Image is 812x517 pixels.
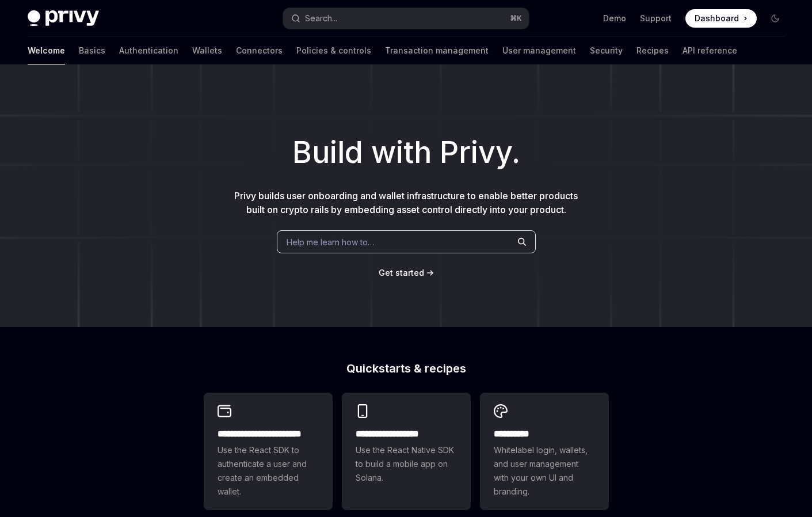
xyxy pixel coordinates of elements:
[695,13,739,24] span: Dashboard
[79,37,105,64] a: Basics
[683,37,737,64] a: API reference
[283,8,529,29] button: Search...⌘K
[766,9,784,28] button: Toggle dark mode
[236,37,283,64] a: Connectors
[28,10,99,26] img: dark logo
[296,37,371,64] a: Policies & controls
[192,37,222,64] a: Wallets
[234,190,578,215] span: Privy builds user onboarding and wallet infrastructure to enable better products built on crypto ...
[218,443,319,499] span: Use the React SDK to authenticate a user and create an embedded wallet.
[287,236,374,248] span: Help me learn how to…
[356,443,457,485] span: Use the React Native SDK to build a mobile app on Solana.
[494,443,595,499] span: Whitelabel login, wallets, and user management with your own UI and branding.
[379,268,424,277] span: Get started
[603,13,626,24] a: Demo
[640,13,672,24] a: Support
[685,9,757,28] a: Dashboard
[385,37,489,64] a: Transaction management
[636,37,669,64] a: Recipes
[204,363,609,374] h2: Quickstarts & recipes
[379,267,424,279] a: Get started
[342,393,471,510] a: **** **** **** ***Use the React Native SDK to build a mobile app on Solana.
[502,37,576,64] a: User management
[510,14,522,23] span: ⌘ K
[28,37,65,64] a: Welcome
[305,12,337,25] div: Search...
[119,37,178,64] a: Authentication
[18,130,794,175] h1: Build with Privy.
[590,37,623,64] a: Security
[480,393,609,510] a: **** *****Whitelabel login, wallets, and user management with your own UI and branding.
